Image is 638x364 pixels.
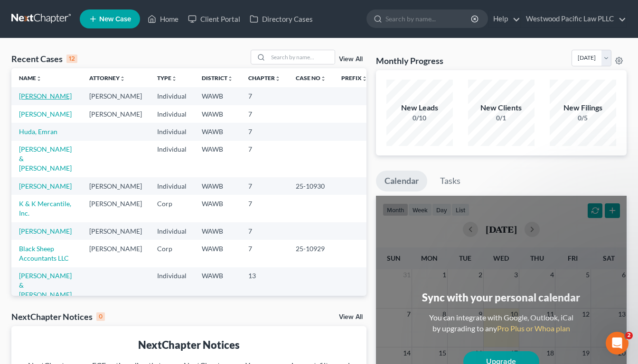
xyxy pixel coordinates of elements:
span: 2 [625,332,633,339]
td: Individual [150,87,194,105]
div: New Filings [550,102,616,113]
td: [PERSON_NAME] [82,87,150,105]
div: New Leads [386,102,453,113]
a: Tasks [432,171,469,191]
td: WAWB [194,177,241,195]
a: [PERSON_NAME] [19,227,72,235]
td: WAWB [194,123,241,140]
td: Individual [150,105,194,123]
td: [PERSON_NAME] [82,240,150,267]
input: Search by name... [385,10,472,27]
div: 0 [96,312,105,321]
a: Attorneyunfold_more [89,74,125,82]
div: Sync with your personal calendar [422,290,580,305]
td: [PERSON_NAME] [82,195,150,222]
td: WAWB [194,240,241,267]
a: Westwood Pacific Law PLLC [521,10,626,27]
td: WAWB [194,87,241,105]
div: NextChapter Notices [19,337,359,352]
i: unfold_more [362,76,367,82]
div: NextChapter Notices [11,311,105,322]
a: Client Portal [183,10,245,27]
td: 7 [241,87,288,105]
td: 25-10930 [288,177,334,195]
a: Nameunfold_more [19,74,42,82]
a: Prefixunfold_more [341,74,367,82]
td: 7 [241,177,288,195]
a: K & K Mercantile, Inc. [19,200,71,217]
a: View All [339,56,363,63]
td: WAWB [194,195,241,222]
div: Recent Cases [11,53,77,64]
a: [PERSON_NAME] [19,182,72,190]
a: Home [143,10,183,27]
div: 0/1 [468,113,535,123]
td: Individual [150,222,194,240]
a: [PERSON_NAME] [19,110,72,118]
td: Individual [150,141,194,177]
iframe: Intercom live chat [606,332,629,355]
td: 7 [241,240,288,267]
a: Huda, Emran [19,127,57,136]
a: [PERSON_NAME] & [PERSON_NAME] [19,145,72,172]
a: [PERSON_NAME] [19,92,72,100]
td: 7 [241,141,288,177]
a: Districtunfold_more [202,74,233,82]
a: Typeunfold_more [157,74,177,82]
td: 7 [241,105,288,123]
td: Corp [150,240,194,267]
h3: Monthly Progress [376,55,443,66]
a: View All [339,314,363,320]
i: unfold_more [171,76,177,82]
td: [PERSON_NAME] [82,105,150,123]
i: unfold_more [275,76,281,82]
iframe: Intercom notifications message [448,267,638,338]
div: 12 [66,55,77,63]
td: 7 [241,222,288,240]
a: [PERSON_NAME] & [PERSON_NAME] [19,272,72,299]
td: WAWB [194,222,241,240]
td: Corp [150,195,194,222]
td: WAWB [194,267,241,304]
a: Calendar [376,171,427,191]
div: 0/10 [386,113,453,123]
span: New Case [99,16,131,23]
i: unfold_more [227,76,233,82]
i: unfold_more [120,76,125,82]
td: 25-10929 [288,240,334,267]
td: [PERSON_NAME] [82,222,150,240]
i: unfold_more [320,76,326,82]
a: Chapterunfold_more [248,74,281,82]
td: Individual [150,177,194,195]
td: [PERSON_NAME] [82,177,150,195]
a: Directory Cases [245,10,318,27]
td: WAWB [194,105,241,123]
a: Case Nounfold_more [296,74,326,82]
div: New Clients [468,102,535,113]
i: unfold_more [36,76,42,82]
td: 13 [241,267,288,304]
a: Help [488,10,520,27]
td: 7 [241,123,288,140]
input: Search by name... [268,50,335,64]
td: 7 [241,195,288,222]
td: WAWB [194,141,241,177]
td: Individual [150,267,194,304]
div: 0/5 [550,113,616,123]
div: You can integrate with Google, Outlook, iCal by upgrading to any [425,312,577,334]
td: Individual [150,123,194,140]
a: Black Sheep Accountants LLC [19,245,69,262]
